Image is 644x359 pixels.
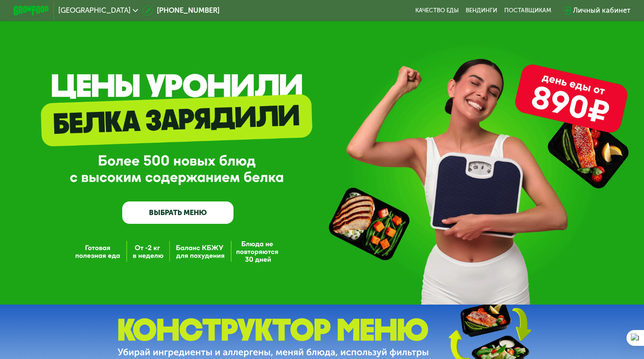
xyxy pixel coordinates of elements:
[58,7,131,14] span: [GEOGRAPHIC_DATA]
[573,5,630,16] div: Личный кабинет
[142,5,219,16] a: [PHONE_NUMBER]
[504,7,551,14] div: поставщикам
[415,7,459,14] a: Качество еды
[122,201,234,224] a: ВЫБРАТЬ МЕНЮ
[466,7,497,14] a: Вендинги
